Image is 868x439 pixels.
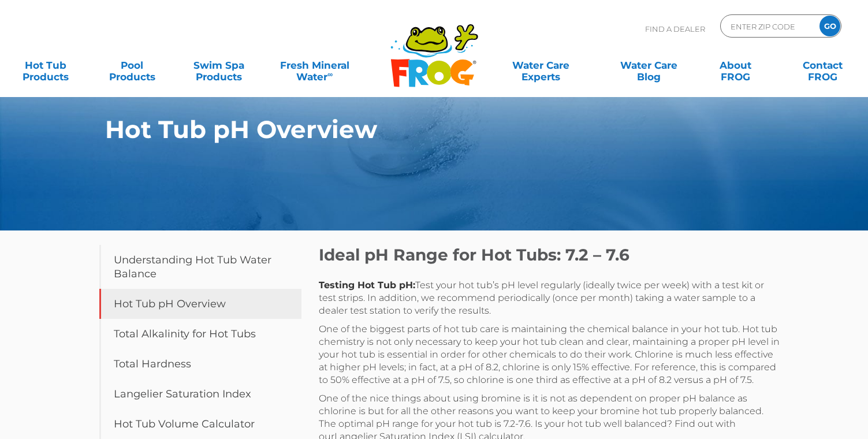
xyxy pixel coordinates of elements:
[98,54,166,77] a: PoolProducts
[185,54,253,77] a: Swim SpaProducts
[319,245,781,265] h2: Ideal pH Range for Hot Tubs: 7.2 – 7.6
[615,54,683,77] a: Water CareBlog
[319,323,781,386] p: One of the biggest parts of hot tub care is maintaining the chemical balance in your hot tub. Hot...
[645,14,705,43] p: Find A Dealer
[272,54,356,77] a: Fresh MineralWater∞
[319,280,415,291] span: Testing Hot Tub pH:
[729,18,807,35] input: Zip Code Form
[319,279,781,317] p: Test your hot tub’s pH level regularly (ideally twice per week) with a test kit or test strips. I...
[486,54,595,77] a: Water CareExperts
[819,16,840,36] input: GO
[702,54,769,77] a: AboutFROG
[105,116,711,143] h1: Hot Tub pH Overview
[789,54,856,77] a: ContactFROG
[99,319,301,349] a: Total Alkalinity for Hot Tubs
[327,70,333,79] sup: ∞
[12,54,79,77] a: Hot TubProducts
[99,409,301,439] a: Hot Tub Volume Calculator
[99,349,301,379] a: Total Hardness
[99,379,301,409] a: Langelier Saturation Index
[99,245,301,289] a: Understanding Hot Tub Water Balance
[99,289,301,319] a: Hot Tub pH Overview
